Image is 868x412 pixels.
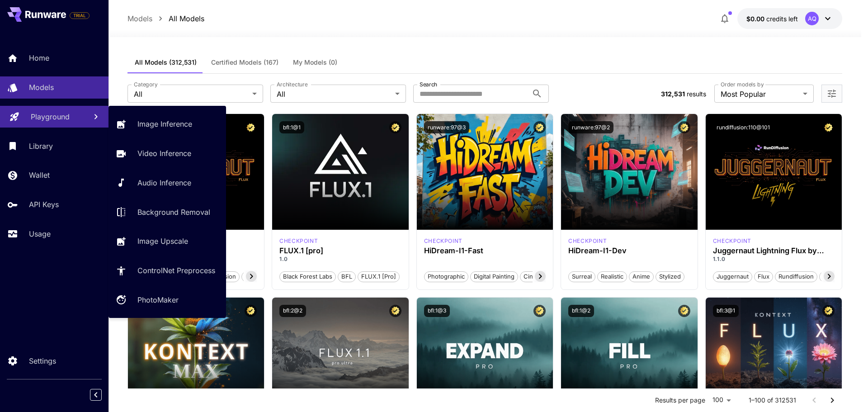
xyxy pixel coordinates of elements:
a: Video Inference [108,142,226,165]
label: Search [420,81,437,88]
button: Certified Model – Vetted for best performance and includes a commercial license. [678,121,690,133]
button: rundiffusion:110@101 [713,121,774,133]
span: Surreal [569,272,595,281]
span: Stylized [656,272,684,281]
p: Audio Inference [137,177,191,188]
div: fluxpro [279,237,318,245]
button: $0.00 [737,8,842,29]
p: Background Removal [137,207,210,218]
p: Results per page [655,396,705,405]
span: flux [755,272,773,281]
span: pro [242,272,258,281]
a: Background Removal [108,201,226,223]
button: runware:97@2 [568,121,613,133]
p: Image Upscale [137,236,188,246]
button: Go to next page [823,391,841,409]
p: Usage [29,228,51,239]
button: Certified Model – Vetted for best performance and includes a commercial license. [245,121,257,133]
p: Playground [31,111,70,122]
div: $0.00 [746,14,798,24]
span: TRIAL [70,12,89,19]
a: Image Upscale [108,230,226,252]
span: Most Popular [721,89,799,99]
p: checkpoint [279,237,318,245]
button: Certified Model – Vetted for best performance and includes a commercial license. [533,305,546,317]
label: Architecture [277,81,307,88]
p: Video Inference [137,148,191,159]
span: Digital Painting [471,272,518,281]
p: Models [29,82,54,93]
p: PhotoMaker [137,294,179,305]
nav: breadcrumb [127,13,204,24]
button: bfl:1@1 [279,121,304,133]
button: Certified Model – Vetted for best performance and includes a commercial license. [245,305,257,317]
span: All [277,89,392,99]
button: Certified Model – Vetted for best performance and includes a commercial license. [389,305,401,317]
label: Order models by [721,81,764,88]
span: rundiffusion [775,272,817,281]
span: juggernaut [713,272,752,281]
div: AQ [805,12,819,25]
label: Category [134,81,158,88]
div: Collapse sidebar [97,387,108,403]
button: Collapse sidebar [90,389,102,401]
p: Wallet [29,170,50,180]
p: Settings [29,355,56,366]
p: Image Inference [137,118,192,129]
span: Certified Models (167) [211,58,278,66]
span: schnell [820,272,846,281]
button: Open more filters [826,88,837,99]
p: checkpoint [713,237,751,245]
h3: HiDream-I1-Dev [568,246,690,255]
div: 100 [709,393,734,407]
a: ControlNet Preprocess [108,260,226,282]
p: Library [29,141,53,152]
div: HiDream Fast [424,237,462,245]
a: Image Inference [108,113,226,135]
button: bfl:1@2 [568,305,594,317]
span: Anime [629,272,653,281]
p: checkpoint [568,237,607,245]
span: Add your payment card to enable full platform functionality. [70,10,90,21]
span: Realistic [598,272,627,281]
button: runware:97@3 [424,121,469,133]
div: HiDream Dev [568,237,607,245]
p: 1–100 of 312531 [749,396,796,405]
span: credits left [766,15,798,23]
span: results [687,90,706,98]
p: 1.0 [279,255,401,263]
button: bfl:1@3 [424,305,450,317]
button: Certified Model – Vetted for best performance and includes a commercial license. [533,121,546,133]
a: Audio Inference [108,172,226,194]
button: Certified Model – Vetted for best performance and includes a commercial license. [822,121,835,133]
button: Certified Model – Vetted for best performance and includes a commercial license. [678,305,690,317]
span: 312,531 [661,90,685,98]
div: FLUX.1 D [713,237,751,245]
p: All Models [169,13,204,24]
p: Home [29,52,49,63]
button: bfl:3@1 [713,305,739,317]
span: My Models (0) [293,58,337,66]
p: checkpoint [424,237,462,245]
a: PhotoMaker [108,289,226,311]
p: Models [127,13,152,24]
span: Cinematic [520,272,554,281]
span: BFL [338,272,355,281]
button: Certified Model – Vetted for best performance and includes a commercial license. [822,305,835,317]
span: FLUX.1 [pro] [358,272,399,281]
h3: Juggernaut Lightning Flux by RunDiffusion [713,246,835,255]
p: 1.1.0 [713,255,835,263]
span: Photographic [425,272,468,281]
button: bfl:2@2 [279,305,306,317]
p: ControlNet Preprocess [137,265,215,276]
span: All Models (312,531) [135,58,197,66]
h3: HiDream-I1-Fast [424,246,546,255]
button: Certified Model – Vetted for best performance and includes a commercial license. [389,121,401,133]
span: All [134,89,249,99]
span: $0.00 [746,15,766,23]
h3: FLUX.1 [pro] [279,246,401,255]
